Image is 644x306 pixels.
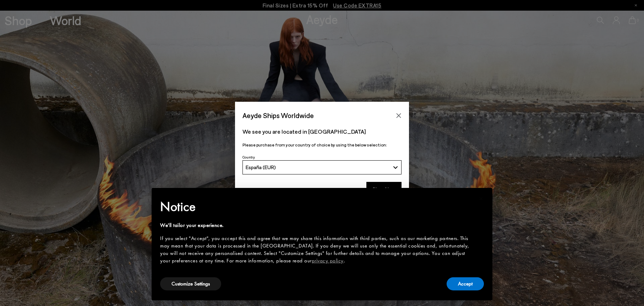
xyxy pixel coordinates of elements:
button: Shop Now [366,182,402,197]
h2: Notice [160,197,473,216]
span: Aeyde Ships Worldwide [242,109,314,122]
a: privacy policy [312,257,344,264]
button: Customize Settings [160,277,221,290]
span: España (EUR) [246,164,276,170]
div: We'll tailor your experience. [160,222,473,229]
span: × [479,193,484,204]
p: We see you are located in [GEOGRAPHIC_DATA] [242,127,402,136]
button: Close [393,110,404,121]
button: Accept [447,277,484,290]
div: If you select "Accept", you accept this and agree that we may share this information with third p... [160,235,473,265]
p: Please purchase from your country of choice by using the below selection: [242,141,402,148]
span: Country [242,155,255,159]
button: Close this notice [473,190,490,207]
